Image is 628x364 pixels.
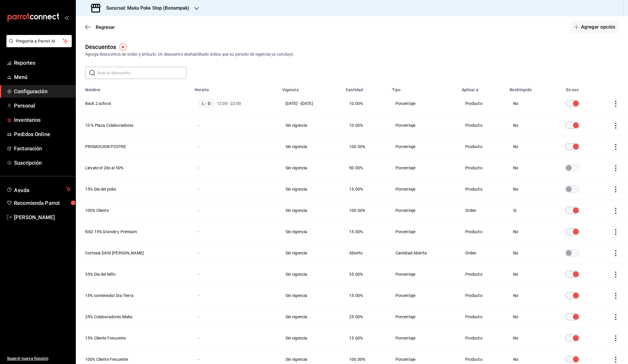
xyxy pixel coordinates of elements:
[279,221,342,242] td: Sin vigencia
[14,116,71,124] span: Inventarios
[506,115,551,136] td: No
[342,84,388,92] th: Cantidad
[458,84,506,92] th: Aplicar a
[506,221,551,242] td: No
[14,102,71,110] span: Personal
[4,42,72,48] a: Pregunta a Parrot AI
[279,157,342,179] td: Sin vigencia
[613,165,619,171] button: actions
[613,272,619,277] button: actions
[191,136,278,157] td: -
[198,99,215,108] span: L - D
[506,179,551,200] td: No
[85,24,115,30] button: Regresar
[613,101,619,107] button: actions
[389,115,458,136] td: Porcentaje
[389,264,458,285] td: Porcentaje
[76,115,191,136] th: 10 % Plaza Colaboradores
[506,84,551,92] th: Restringido
[506,306,551,328] td: No
[14,213,71,221] span: [PERSON_NAME]
[191,84,278,92] th: Horario
[613,250,619,256] button: actions
[389,92,458,115] td: Porcentaje
[6,35,72,47] button: Pregunta a Parrot AI
[342,242,388,264] td: Abierto
[613,229,619,235] button: actions
[279,92,342,115] td: [DATE] - [DATE]
[191,157,278,179] td: -
[191,200,278,221] td: -
[389,221,458,242] td: Porcentaje
[279,84,342,92] th: Vigencia
[349,123,363,128] span: 10.00%
[76,306,191,328] th: 25% Colaboradores Maku
[217,101,241,106] span: 12:00 - 22:00
[506,92,551,115] td: No
[279,285,342,306] td: Sin vigencia
[76,92,191,115] th: Back 2 school
[506,285,551,306] td: No
[191,306,278,328] td: -
[349,229,363,234] span: 15.00%
[76,157,191,179] th: Llevate el 2do al 50%
[389,285,458,306] td: Porcentaje
[16,38,63,44] span: Pregunta a Parrot AI
[76,221,191,242] th: RAD 15% Grande y Premium
[571,21,619,33] button: Agregar opción
[458,179,506,200] td: Producto
[506,136,551,157] td: No
[349,144,365,149] span: 100.00%
[506,264,551,285] td: No
[279,264,342,285] td: Sin vigencia
[14,186,63,193] span: Ayuda
[613,208,619,214] button: actions
[14,199,71,207] span: Recomienda Parrot
[458,92,506,115] td: Producto
[76,200,191,221] th: 100% Cliente
[613,293,619,299] button: actions
[389,84,458,92] th: Tipo
[76,264,191,285] th: 35% Dia del Niño
[97,67,186,79] input: Buscar descuento
[14,87,71,95] span: Configuración
[349,272,363,277] span: 35.00%
[76,328,191,349] th: 15% Cliente Frecuente
[389,157,458,179] td: Porcentaje
[7,356,71,362] span: Sugerir nueva función
[458,200,506,221] td: Orden
[96,24,115,30] span: Regresar
[279,136,342,157] td: Sin vigencia
[279,115,342,136] td: Sin vigencia
[613,357,619,363] button: actions
[14,73,71,81] span: Menú
[389,328,458,349] td: Porcentaje
[349,166,363,170] span: 50.00%
[458,115,506,136] td: Producto
[458,285,506,306] td: Producto
[279,242,342,264] td: Sin vigencia
[389,242,458,264] td: Cantidad Abierta
[119,43,127,51] img: Tooltip marker
[613,314,619,320] button: actions
[458,136,506,157] td: Producto
[349,187,363,191] span: 15.00%
[458,242,506,264] td: Orden
[191,264,278,285] td: -
[349,208,365,213] span: 100.00%
[613,335,619,341] button: actions
[458,157,506,179] td: Producto
[458,221,506,242] td: Producto
[349,293,363,298] span: 15.00%
[551,84,594,92] th: En uso
[506,157,551,179] td: No
[85,43,116,51] div: Descuentos
[506,328,551,349] td: No
[76,179,191,200] th: 15% Día del poke.
[85,51,619,57] div: Agrega descuentos de orden y artículo. Un descuento deshabilitado indica que su periodo de vigenc...
[506,242,551,264] td: No
[506,200,551,221] td: Si
[613,123,619,129] button: actions
[76,242,191,264] th: Cortesia $400 [PERSON_NAME]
